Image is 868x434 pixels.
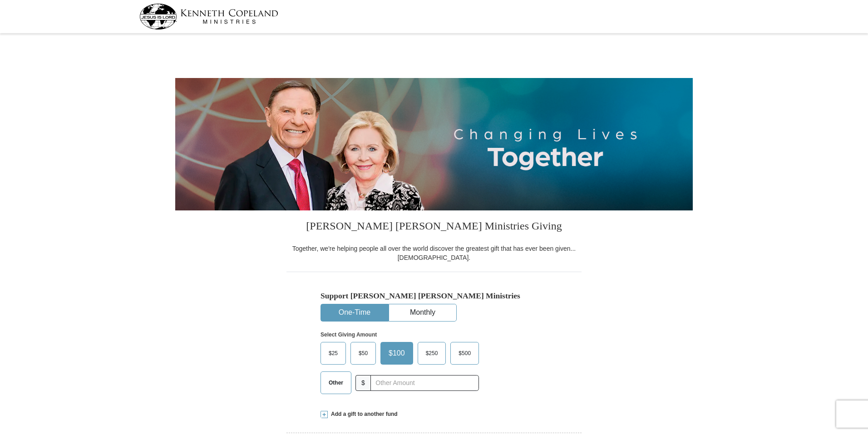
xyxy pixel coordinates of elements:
[421,346,443,360] span: $250
[321,332,377,338] strong: Select Giving Amount
[328,410,398,418] span: Add a gift to another fund
[370,375,479,391] input: Other Amount
[321,304,388,321] button: One-Time
[355,375,371,391] span: $
[324,376,348,390] span: Other
[384,346,409,360] span: $100
[286,244,582,262] div: Together, we're helping people all over the world discover the greatest gift that has ever been g...
[454,346,475,360] span: $500
[139,4,278,29] img: kcm-header-logo.svg
[321,291,547,301] h5: Support [PERSON_NAME] [PERSON_NAME] Ministries
[286,210,582,244] h3: [PERSON_NAME] [PERSON_NAME] Ministries Giving
[389,304,456,321] button: Monthly
[324,346,342,360] span: $25
[354,346,372,360] span: $50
